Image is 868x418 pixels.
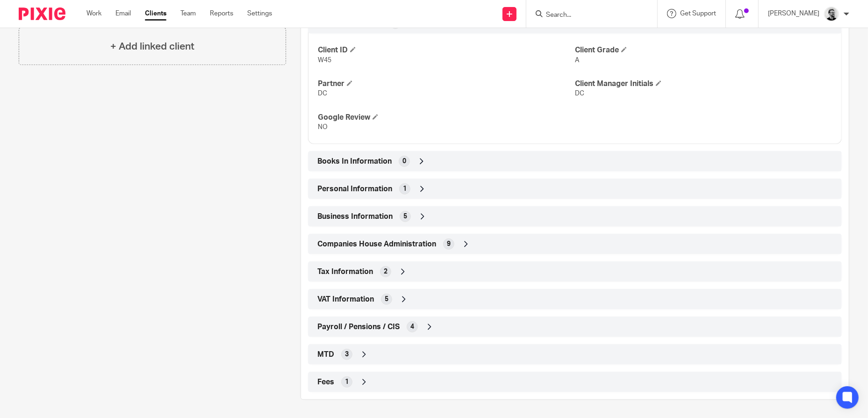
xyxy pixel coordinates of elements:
a: Clients [145,9,166,18]
span: 2 [384,267,387,276]
span: DC [318,90,327,97]
span: 1 [403,184,407,194]
span: VAT Information [317,295,374,304]
span: DC [575,90,584,97]
span: NO [318,124,328,130]
a: Reports [210,9,233,18]
span: 4 [410,322,414,332]
a: Team [180,9,196,18]
input: Search [545,11,629,20]
h4: + Add linked client [110,39,194,54]
span: Business Information [317,212,393,222]
span: Fees [317,377,334,387]
span: 3 [345,350,349,359]
a: Email [115,9,131,18]
h4: Client Grade [575,45,832,55]
a: Settings [247,9,272,18]
span: Books In Information [317,157,392,166]
span: Personal Information [317,184,392,194]
a: Work [86,9,101,18]
span: Companies House Administration [317,239,436,249]
span: MTD [317,350,334,360]
span: 1 [345,377,349,387]
span: 9 [447,239,451,249]
span: 5 [385,295,388,304]
h4: Google Review [318,113,575,123]
span: W45 [318,57,331,64]
span: 5 [403,212,407,221]
span: Tax Information [317,267,373,277]
span: 0 [402,157,406,166]
h4: Partner [318,79,575,89]
span: A [575,57,579,64]
h4: Client Manager Initials [575,79,832,89]
span: Get Support [680,10,716,17]
h4: Client ID [318,45,575,55]
img: Jack_2025.jpg [824,7,839,22]
p: [PERSON_NAME] [768,9,819,18]
span: Payroll / Pensions / CIS [317,322,400,332]
img: Pixie [19,7,65,20]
